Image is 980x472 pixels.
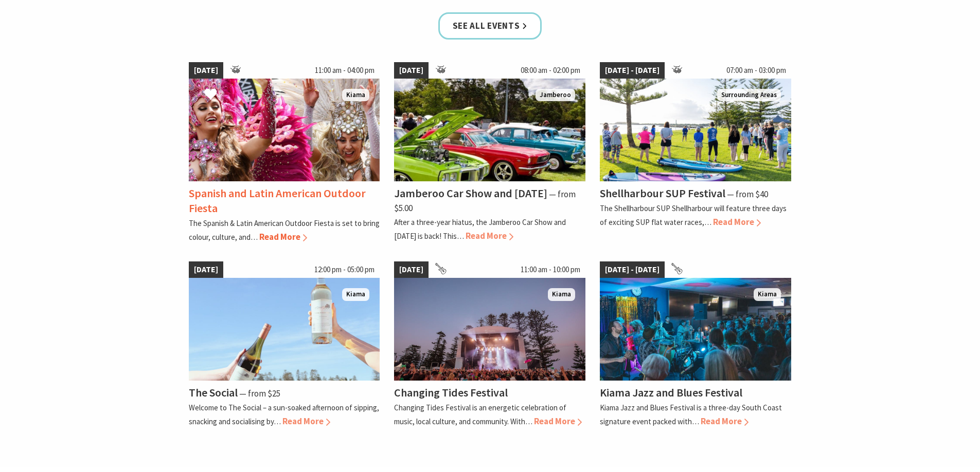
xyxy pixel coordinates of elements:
p: Changing Tides Festival is an energetic celebration of music, local culture, and community. With… [394,403,566,426]
span: Jamberoo [536,89,575,102]
span: [DATE] - [DATE] [600,261,665,278]
span: Kiama [342,288,369,301]
h4: Shellharbour SUP Festival [600,186,725,200]
p: After a three-year hiatus, the Jamberoo Car Show and [DATE] is back! This… [394,217,566,241]
span: Kiama [342,89,369,102]
a: [DATE] 11:00 am - 10:00 pm Changing Tides Main Stage Kiama Changing Tides Festival Changing Tides... [394,261,585,428]
p: The Spanish & Latin American Outdoor Fiesta is set to bring colour, culture, and… [189,218,380,242]
span: ⁠— from $25 [239,388,280,399]
span: Read More [259,231,307,242]
h4: Jamberoo Car Show and [DATE] [394,186,547,200]
a: [DATE] - [DATE] Kiama Bowling Club Kiama Kiama Jazz and Blues Festival Kiama Jazz and Blues Festi... [600,261,791,428]
span: [DATE] [394,62,429,79]
p: Welcome to The Social – a sun-soaked afternoon of sipping, snacking and socialising by… [189,403,379,426]
img: The Social [189,278,380,381]
span: Surrounding Areas [717,89,781,102]
span: 08:00 am - 02:00 pm [515,62,585,79]
img: Kiama Bowling Club [600,278,791,381]
span: [DATE] [189,62,223,79]
a: [DATE] 11:00 am - 04:00 pm Dancers in jewelled pink and silver costumes with feathers, holding th... [189,62,380,244]
span: ⁠— from $40 [727,188,768,200]
span: Read More [701,416,749,427]
button: Click to Favourite Spanish and Latin American Outdoor Fiesta [194,78,227,112]
a: [DATE] - [DATE] 07:00 am - 03:00 pm Jodie Edwards Welcome to Country Surrounding Areas Shellharbo... [600,62,791,244]
img: Jodie Edwards Welcome to Country [600,79,791,181]
span: [DATE] [189,261,223,278]
img: Jamberoo Car Show [394,79,585,181]
span: ⁠— from $5.00 [394,188,576,214]
span: 07:00 am - 03:00 pm [721,62,791,79]
span: Kiama [754,288,781,301]
span: Read More [466,230,513,241]
h4: Changing Tides Festival [394,385,508,400]
h4: Spanish and Latin American Outdoor Fiesta [189,186,366,215]
span: 11:00 am - 04:00 pm [310,62,380,79]
span: Kiama [548,288,575,301]
span: [DATE] [394,261,429,278]
span: Read More [282,416,330,427]
img: Dancers in jewelled pink and silver costumes with feathers, holding their hands up while smiling [189,79,380,181]
img: Changing Tides Main Stage [394,278,585,381]
span: [DATE] - [DATE] [600,62,665,79]
p: Kiama Jazz and Blues Festival is a three-day South Coast signature event packed with… [600,403,782,426]
span: 11:00 am - 10:00 pm [515,261,585,278]
h4: The Social [189,385,238,400]
a: [DATE] 12:00 pm - 05:00 pm The Social Kiama The Social ⁠— from $25 Welcome to The Social – a sun-... [189,261,380,428]
span: 12:00 pm - 05:00 pm [309,261,380,278]
a: [DATE] 08:00 am - 02:00 pm Jamberoo Car Show Jamberoo Jamberoo Car Show and [DATE] ⁠— from $5.00 ... [394,62,585,244]
h4: Kiama Jazz and Blues Festival [600,385,742,400]
p: The Shellharbour SUP Shellharbour will feature three days of exciting SUP flat water races,… [600,203,787,227]
span: Read More [713,216,761,228]
a: See all Events [438,12,542,40]
span: Read More [534,416,582,427]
